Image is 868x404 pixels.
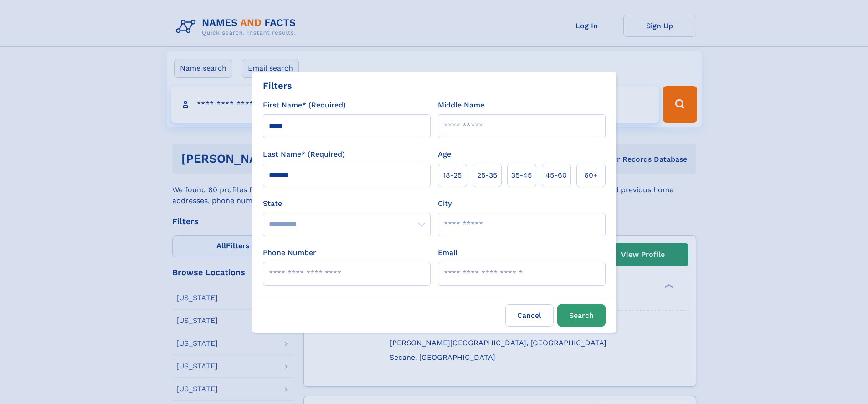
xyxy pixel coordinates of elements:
[438,247,457,258] label: Email
[505,304,554,327] label: Cancel
[545,170,567,181] span: 45‑60
[438,100,484,111] label: Middle Name
[511,170,532,181] span: 35‑45
[477,170,497,181] span: 25‑35
[557,304,606,327] button: Search
[584,170,598,181] span: 60+
[263,79,292,92] div: Filters
[263,198,431,209] label: State
[443,170,462,181] span: 18‑25
[438,198,452,209] label: City
[263,100,346,111] label: First Name* (Required)
[263,247,316,258] label: Phone Number
[263,149,345,160] label: Last Name* (Required)
[438,149,451,160] label: Age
